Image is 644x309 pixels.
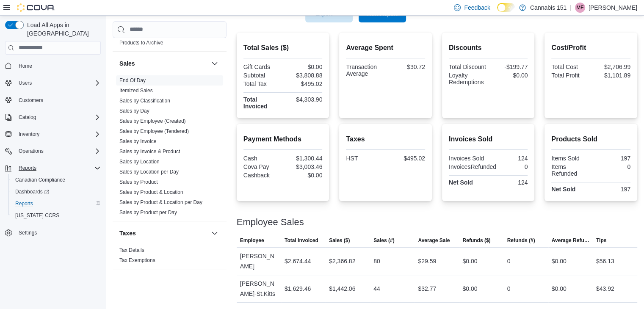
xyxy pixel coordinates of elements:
[507,284,511,294] div: 0
[15,146,101,156] span: Operations
[596,237,606,244] span: Tips
[464,3,490,12] span: Feedback
[119,128,189,135] span: Sales by Employee (Tendered)
[243,163,281,170] div: Cova Pay
[285,63,322,70] div: $0.00
[551,163,589,177] div: Items Refunded
[500,163,528,170] div: 0
[243,72,281,79] div: Subtotal
[15,95,47,105] a: Customers
[19,229,37,236] span: Settings
[119,39,163,46] span: Products to Archive
[2,111,104,123] button: Catalog
[497,12,498,12] span: Dark Mode
[19,63,32,69] span: Home
[285,163,322,170] div: $3,003.46
[119,88,153,94] a: Itemized Sales
[15,212,59,219] span: [US_STATE] CCRS
[551,72,589,79] div: Total Profit
[119,77,146,84] span: End Of Day
[15,227,101,238] span: Settings
[15,61,36,71] a: Home
[373,284,380,294] div: 44
[15,188,49,195] span: Dashboards
[12,199,101,209] span: Reports
[119,168,179,175] span: Sales by Location per Day
[237,248,281,275] div: [PERSON_NAME]
[119,229,136,237] h3: Taxes
[119,179,158,185] span: Sales by Product
[119,199,202,206] span: Sales by Product & Location per Day
[2,77,104,89] button: Users
[15,112,101,122] span: Catalog
[285,80,322,87] div: $495.02
[119,209,177,216] span: Sales by Product per Day
[449,43,528,53] h2: Discounts
[119,128,189,134] a: Sales by Employee (Tendered)
[593,186,630,193] div: 197
[243,80,281,87] div: Total Tax
[210,58,220,69] button: Sales
[119,108,149,114] a: Sales by Day
[24,21,101,38] span: Load All Apps in [GEOGRAPHIC_DATA]
[589,3,637,13] p: [PERSON_NAME]
[2,162,104,174] button: Reports
[8,210,104,221] button: [US_STATE] CCRS
[576,3,583,13] span: MF
[2,60,104,72] button: Home
[15,112,39,122] button: Catalog
[8,174,104,186] button: Canadian Compliance
[552,256,567,266] div: $0.00
[449,179,473,186] strong: Net Sold
[12,175,101,185] span: Canadian Compliance
[12,187,101,197] span: Dashboards
[113,75,227,221] div: Sales
[19,80,32,86] span: Users
[551,63,589,70] div: Total Cost
[243,134,323,144] h2: Payment Methods
[119,189,183,196] span: Sales by Product & Location
[490,63,528,70] div: -$199.77
[119,257,155,263] a: Tax Exemptions
[596,284,614,294] div: $43.92
[285,172,322,179] div: $0.00
[373,237,394,244] span: Sales (#)
[19,131,39,138] span: Inventory
[12,210,63,221] a: [US_STATE] CCRS
[346,43,425,53] h2: Average Spent
[119,169,179,175] a: Sales by Location per Day
[12,175,69,185] a: Canadian Compliance
[12,187,53,197] a: Dashboards
[2,226,104,239] button: Settings
[490,155,528,162] div: 124
[329,237,350,244] span: Sales ($)
[237,217,304,227] h3: Employee Sales
[15,78,101,88] span: Users
[19,97,43,104] span: Customers
[119,97,170,104] span: Sales by Classification
[507,237,535,244] span: Refunds (#)
[119,159,160,165] a: Sales by Location
[530,3,567,13] p: Cannabis 151
[551,43,630,53] h2: Cost/Profit
[119,59,208,68] button: Sales
[2,128,104,140] button: Inventory
[285,96,322,103] div: $4,303.90
[8,198,104,210] button: Reports
[243,155,281,162] div: Cash
[119,229,208,237] button: Taxes
[119,59,135,68] h3: Sales
[593,72,630,79] div: $1,101.89
[593,63,630,70] div: $2,706.99
[240,237,264,244] span: Employee
[285,72,322,79] div: $3,808.88
[2,145,104,157] button: Operations
[113,28,227,51] div: Products
[243,63,281,70] div: Gift Cards
[119,210,177,215] a: Sales by Product per Day
[19,148,44,154] span: Operations
[593,163,630,170] div: 0
[449,134,528,144] h2: Invoices Sold
[8,186,104,198] a: Dashboards
[449,163,496,170] div: InvoicesRefunded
